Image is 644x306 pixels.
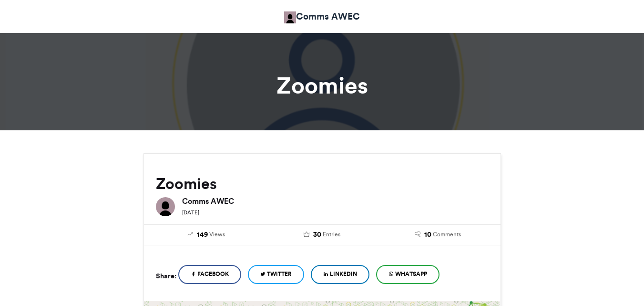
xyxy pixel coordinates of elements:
h5: Share: [156,270,176,282]
h6: Comms AWEC [182,197,489,205]
span: 30 [313,230,321,240]
h1: Zoomies [58,74,587,97]
span: Twitter [267,270,292,278]
img: Comms AWEC [284,11,296,23]
a: LinkedIn [311,265,369,284]
small: [DATE] [182,209,199,216]
a: WhatsApp [376,265,440,284]
a: Comms AWEC [284,10,360,23]
h2: Zoomies [156,175,489,192]
span: 149 [197,230,208,240]
img: Comms AWEC [156,197,175,216]
span: Entries [323,230,340,239]
span: Comments [433,230,461,239]
a: Twitter [248,265,304,284]
span: LinkedIn [330,270,357,278]
a: Facebook [178,265,241,284]
a: 10 Comments [387,230,489,240]
a: 149 Views [156,230,257,240]
span: Facebook [197,270,229,278]
span: Views [209,230,225,239]
span: WhatsApp [395,270,427,278]
span: 10 [424,230,431,240]
a: 30 Entries [271,230,373,240]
